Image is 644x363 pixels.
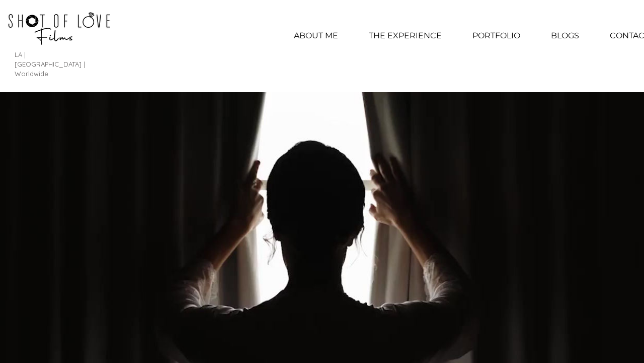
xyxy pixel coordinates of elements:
span: LA | [GEOGRAPHIC_DATA] | Worldwide [15,50,85,78]
div: PORTFOLIO [457,23,535,48]
a: ABOUT ME [278,23,353,48]
a: THE EXPERIENCE [353,23,457,48]
p: BLOGS [546,23,584,48]
p: THE EXPERIENCE [364,23,447,48]
p: ABOUT ME [289,23,343,48]
a: BLOGS [535,23,594,48]
p: PORTFOLIO [467,23,525,48]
